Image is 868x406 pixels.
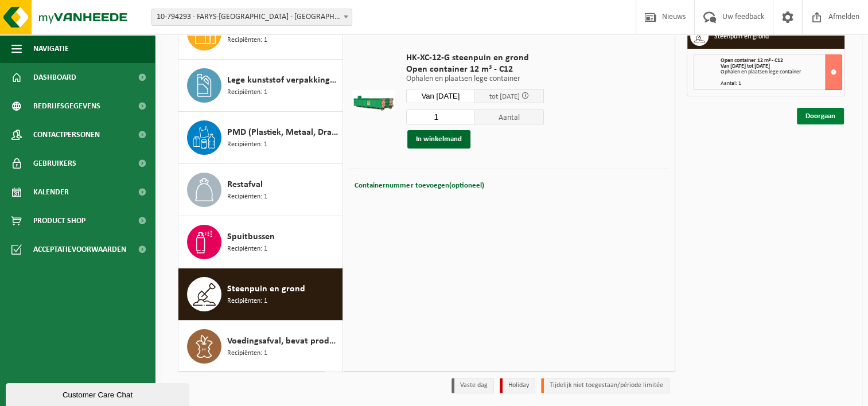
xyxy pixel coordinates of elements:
[227,282,305,296] span: Steenpuin en grond
[33,63,76,92] span: Dashboard
[178,112,343,164] button: PMD (Plastiek, Metaal, Drankkartons) (bedrijven) Recipiënten: 1
[227,296,267,307] span: Recipiënten: 1
[406,64,544,75] span: Open container 12 m³ - C12
[178,164,343,216] button: Restafval Recipiënten: 1
[353,178,485,194] button: Containernummer toevoegen(optioneel)
[33,120,100,149] span: Contactpersonen
[227,139,267,150] span: Recipiënten: 1
[407,130,470,149] button: In winkelmand
[227,35,267,46] span: Recipiënten: 1
[227,87,267,98] span: Recipiënten: 1
[6,381,192,406] iframe: chat widget
[721,69,842,75] div: Ophalen en plaatsen lege container
[178,321,343,372] button: Voedingsafval, bevat producten van dierlijke oorsprong, onverpakt, categorie 3 Recipiënten: 1
[721,57,783,64] span: Open container 12 m³ - C12
[178,216,343,268] button: Spuitbussen Recipiënten: 1
[33,178,69,206] span: Kalender
[451,378,494,393] li: Vaste dag
[721,63,770,69] strong: Van [DATE] tot [DATE]
[406,89,475,103] input: Selecteer datum
[227,230,275,244] span: Spuitbussen
[541,378,670,393] li: Tijdelijk niet toegestaan/période limitée
[152,9,352,25] span: 10-794293 - FARYS-ASSE - ASSE
[227,244,267,255] span: Recipiënten: 1
[355,182,484,189] span: Containernummer toevoegen(optioneel)
[797,108,844,124] a: Doorgaan
[178,60,343,112] button: Lege kunststof verpakkingen van gevaarlijke stoffen Recipiënten: 1
[33,235,126,264] span: Acceptatievoorwaarden
[178,268,343,321] button: Steenpuin en grond Recipiënten: 1
[227,192,267,202] span: Recipiënten: 1
[33,149,76,178] span: Gebruikers
[406,52,544,64] span: HK-XC-12-G steenpuin en grond
[227,73,340,87] span: Lege kunststof verpakkingen van gevaarlijke stoffen
[500,378,535,393] li: Holiday
[721,81,842,87] div: Aantal: 1
[489,93,520,100] span: tot [DATE]
[33,206,85,235] span: Product Shop
[151,9,352,26] span: 10-794293 - FARYS-ASSE - ASSE
[406,75,544,83] p: Ophalen en plaatsen lege container
[475,110,544,124] span: Aantal
[227,334,340,348] span: Voedingsafval, bevat producten van dierlijke oorsprong, onverpakt, categorie 3
[227,126,340,139] span: PMD (Plastiek, Metaal, Drankkartons) (bedrijven)
[33,92,100,120] span: Bedrijfsgegevens
[227,348,267,359] span: Recipiënten: 1
[33,34,69,63] span: Navigatie
[227,178,263,192] span: Restafval
[714,28,769,46] h3: Steenpuin en grond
